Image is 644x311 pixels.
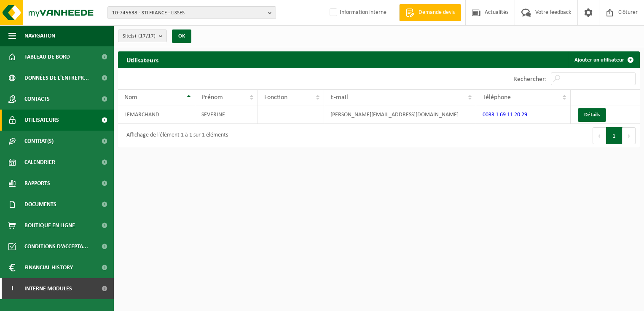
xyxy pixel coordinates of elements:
button: Next [623,127,636,144]
button: 1 [606,127,623,144]
span: Nom [124,94,137,101]
span: E-mail [330,94,348,101]
button: Site(s)(17/17) [118,29,167,42]
span: Données de l'entrepr... [24,67,89,88]
span: Conditions d'accepta... [24,236,88,257]
label: Rechercher: [513,76,547,83]
span: Documents [24,194,56,215]
span: Boutique en ligne [24,215,75,236]
button: OK [172,29,191,43]
button: Previous [593,127,606,144]
div: Affichage de l'élément 1 à 1 sur 1 éléments [122,128,228,143]
span: Contrat(s) [24,131,54,152]
span: Téléphone [483,94,511,101]
span: Site(s) [123,30,156,43]
span: Financial History [24,257,73,278]
span: Interne modules [24,278,72,299]
td: [PERSON_NAME][EMAIL_ADDRESS][DOMAIN_NAME] [324,105,476,124]
a: 0033 1 69 11 20 29 [483,112,527,118]
a: Ajouter un utilisateur [568,51,639,68]
a: Détails [578,108,606,122]
label: Information interne [328,6,386,19]
h2: Utilisateurs [118,51,167,68]
td: SEVERINE [195,105,258,124]
count: (17/17) [138,33,156,39]
span: Contacts [24,88,50,110]
span: Calendrier [24,152,55,173]
span: 10-745638 - STI FRANCE - LISSES [112,7,265,19]
span: Demande devis [416,8,457,17]
a: Demande devis [399,4,461,21]
span: Prénom [201,94,223,101]
span: Fonction [264,94,287,101]
span: Navigation [24,25,55,46]
span: Tableau de bord [24,46,70,67]
button: 10-745638 - STI FRANCE - LISSES [107,6,276,19]
span: Utilisateurs [24,110,59,131]
td: LEMARCHAND [118,105,195,124]
span: I [8,278,16,299]
span: Rapports [24,173,50,194]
